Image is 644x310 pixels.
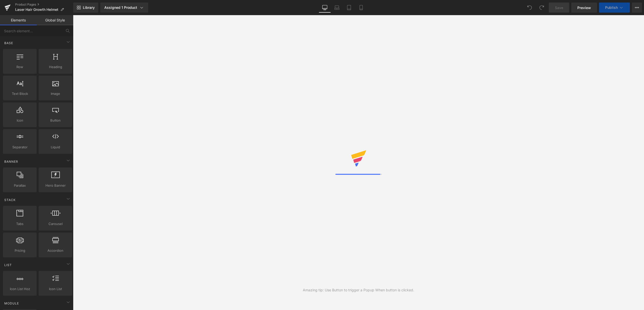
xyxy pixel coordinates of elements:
[40,183,71,188] span: Hero Banner
[4,263,12,267] span: List
[5,145,35,150] span: Separator
[605,6,618,10] span: Publish
[319,3,331,13] a: Desktop
[5,286,35,292] span: Icon List Hoz
[303,287,414,293] div: Amazing tip: Use Button to trigger a Popup When button is clicked.
[571,3,597,13] a: Preview
[4,301,19,306] span: Module
[40,248,71,253] span: Accordion
[83,5,95,10] span: Library
[40,64,71,70] span: Heading
[15,8,58,12] span: Laser Hair Growth Helmet
[5,91,35,96] span: Text Block
[355,3,367,13] a: Mobile
[525,3,535,13] button: Undo
[37,15,73,25] a: Global Style
[4,41,14,45] span: Base
[5,248,35,253] span: Pricing
[73,3,98,13] a: New Library
[331,3,343,13] a: Laptop
[537,3,547,13] button: Redo
[40,91,71,96] span: Image
[104,5,144,10] div: Assigned 1 Product
[599,3,630,13] button: Publish
[4,159,19,164] span: Banner
[40,118,71,123] span: Button
[15,3,73,7] a: Product Pages
[5,64,35,70] span: Row
[5,221,35,227] span: Tabs
[4,198,16,202] span: Stack
[555,5,563,10] span: Save
[632,3,642,13] button: More
[577,5,591,10] span: Preview
[343,3,355,13] a: Tablet
[40,221,71,227] span: Carousel
[5,183,35,188] span: Parallax
[5,118,35,123] span: Icon
[40,145,71,150] span: Liquid
[40,286,71,292] span: Icon List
